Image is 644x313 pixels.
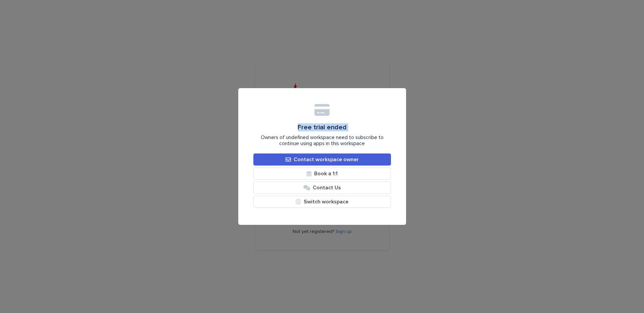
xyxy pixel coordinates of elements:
[313,185,341,190] span: Contact Us
[253,168,391,180] a: Book a 1:1
[253,196,391,208] button: Switch workspace
[253,153,391,166] a: Contact workspace owner
[253,182,391,194] button: Contact Us
[294,157,359,162] span: Contact workspace owner
[298,123,347,131] span: Free trial ended
[253,135,391,147] span: Owners of undefined workspace need to subscribe to continue using apps in this workspace
[314,171,338,176] span: Book a 1:1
